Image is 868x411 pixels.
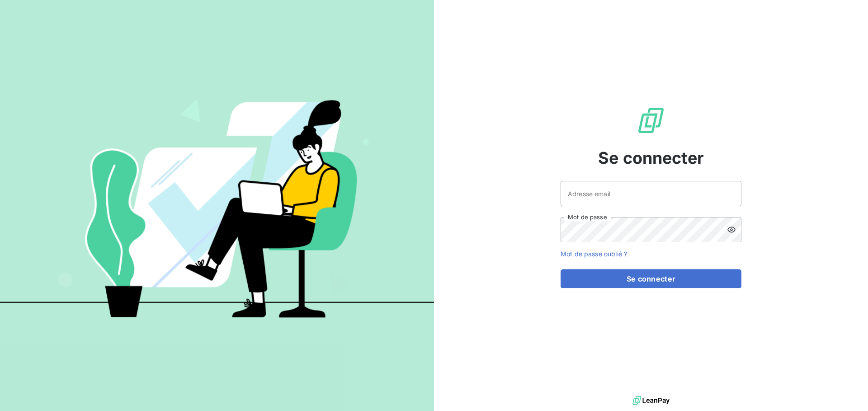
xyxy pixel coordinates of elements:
input: placeholder [561,181,741,206]
a: Mot de passe oublié ? [561,250,627,258]
img: logo [632,394,670,407]
img: Logo LeanPay [637,106,665,135]
button: Se connecter [561,269,741,288]
span: Se connecter [598,146,704,170]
